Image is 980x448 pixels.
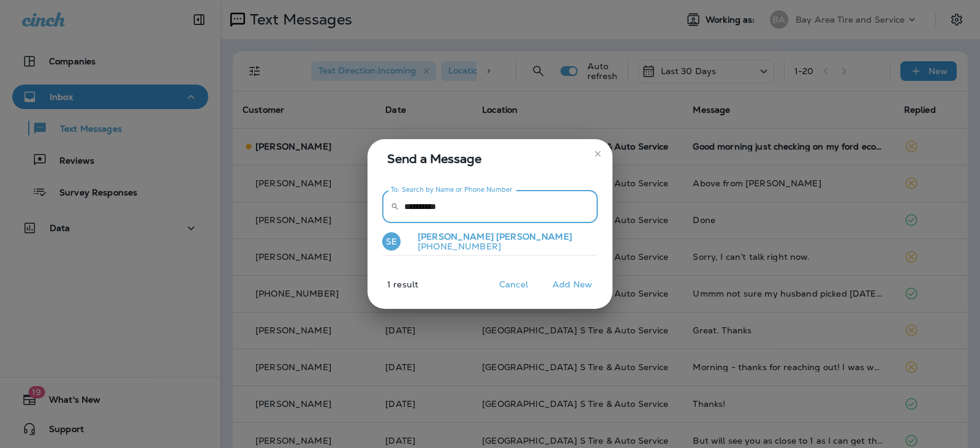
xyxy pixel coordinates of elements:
span: [PERSON_NAME] [418,231,494,242]
button: Cancel [491,275,537,294]
button: SE[PERSON_NAME] [PERSON_NAME][PHONE_NUMBER] [382,228,598,256]
div: SE [382,232,401,251]
label: To: Search by Name or Phone Number [391,185,513,194]
span: [PERSON_NAME] [496,231,572,242]
p: [PHONE_NUMBER] [408,241,572,251]
button: Add New [546,275,598,294]
p: 1 result [363,279,418,299]
button: close [588,144,608,164]
span: Send a Message [387,149,598,169]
